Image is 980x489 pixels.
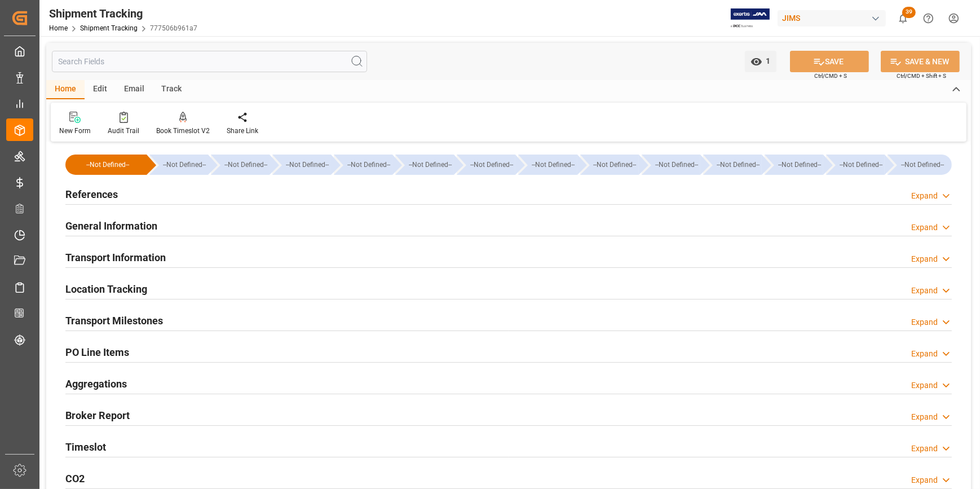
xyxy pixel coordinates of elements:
[731,8,770,28] img: Exertis%20JAM%20-%20Email%20Logo.jpg_1722504956.jpg
[457,155,515,175] div: --Not Defined--
[108,126,139,136] div: Audit Trail
[65,250,166,265] h2: Transport Information
[77,155,139,175] div: --Not Defined--
[580,155,639,175] div: --Not Defined--
[902,7,916,18] span: 39
[911,474,938,486] div: Expand
[80,24,138,32] a: Shipment Tracking
[911,348,938,360] div: Expand
[911,285,938,297] div: Expand
[529,155,577,175] div: --Not Defined--
[911,253,938,265] div: Expand
[911,222,938,234] div: Expand
[59,126,91,136] div: New Form
[65,345,129,360] h2: PO Line Items
[334,155,392,175] div: --Not Defined--
[85,80,116,99] div: Edit
[49,5,197,22] div: Shipment Tracking
[790,51,869,72] button: SAVE
[890,6,916,31] button: show 39 new notifications
[745,51,776,72] button: open menu
[284,155,331,175] div: --Not Defined--
[703,155,762,175] div: --Not Defined--
[227,126,258,136] div: Share Link
[222,155,270,175] div: --Not Defined--
[591,155,639,175] div: --Not Defined--
[814,72,847,80] span: Ctrl/CMD + S
[911,380,938,391] div: Expand
[899,155,946,175] div: --Not Defined--
[65,408,130,423] h2: Broker Report
[65,187,118,202] h2: References
[765,155,823,175] div: --Not Defined--
[642,155,700,175] div: --Not Defined--
[911,316,938,328] div: Expand
[272,155,331,175] div: --Not Defined--
[46,80,85,99] div: Home
[911,411,938,423] div: Expand
[211,155,270,175] div: --Not Defined--
[65,281,147,297] h2: Location Tracking
[116,80,153,99] div: Email
[52,51,367,72] input: Search Fields
[65,313,163,328] h2: Transport Milestones
[881,51,960,72] button: SAVE & NEW
[916,6,941,31] button: Help Center
[65,439,106,455] h2: Timeslot
[161,155,208,175] div: --Not Defined--
[762,56,771,65] span: 1
[837,155,885,175] div: --Not Defined--
[897,72,946,80] span: Ctrl/CMD + Shift + S
[776,155,823,175] div: --Not Defined--
[49,24,68,32] a: Home
[518,155,577,175] div: --Not Defined--
[888,155,952,175] div: --Not Defined--
[65,376,127,391] h2: Aggregations
[778,10,886,27] div: JIMS
[653,155,700,175] div: --Not Defined--
[345,155,392,175] div: --Not Defined--
[149,155,208,175] div: --Not Defined--
[826,155,885,175] div: --Not Defined--
[911,190,938,202] div: Expand
[65,155,147,175] div: --Not Defined--
[778,7,890,29] button: JIMS
[468,155,515,175] div: --Not Defined--
[714,155,762,175] div: --Not Defined--
[153,80,190,99] div: Track
[407,155,454,175] div: --Not Defined--
[395,155,454,175] div: --Not Defined--
[65,471,85,486] h2: CO2
[911,443,938,455] div: Expand
[156,126,210,136] div: Book Timeslot V2
[65,218,157,234] h2: General Information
